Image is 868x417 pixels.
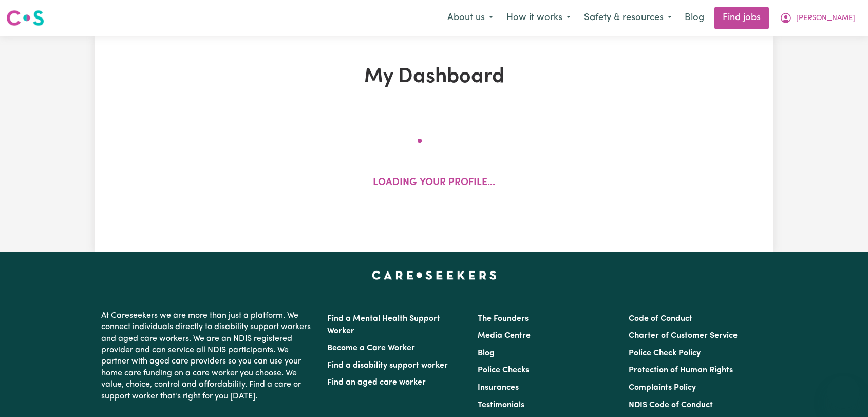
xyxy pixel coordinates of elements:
[327,361,448,370] a: Find a disability support worker
[6,9,44,27] img: Careseekers logo
[629,349,701,357] a: Police Check Policy
[629,384,696,392] a: Complaints Policy
[478,332,531,340] a: Media Centre
[773,7,862,29] button: My Account
[629,332,738,340] a: Charter of Customer Service
[629,366,733,374] a: Protection of Human Rights
[629,401,713,409] a: NDIS Code of Conduct
[500,7,577,29] button: How it works
[478,384,519,392] a: Insurances
[327,315,440,335] a: Find a Mental Health Support Worker
[101,306,315,406] p: At Careseekers we are more than just a platform. We connect individuals directly to disability su...
[629,315,692,323] a: Code of Conduct
[478,366,529,374] a: Police Checks
[372,271,497,279] a: Careseekers home page
[478,349,495,357] a: Blog
[214,65,654,89] h1: My Dashboard
[827,376,860,409] iframe: Button to launch messaging window
[478,401,524,409] a: Testimonials
[6,6,44,30] a: Careseekers logo
[577,7,678,29] button: Safety & resources
[714,7,769,29] a: Find jobs
[478,315,529,323] a: The Founders
[796,13,855,24] span: [PERSON_NAME]
[327,378,426,387] a: Find an aged care worker
[441,7,500,29] button: About us
[373,176,495,191] p: Loading your profile...
[678,7,710,29] a: Blog
[327,344,415,352] a: Become a Care Worker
